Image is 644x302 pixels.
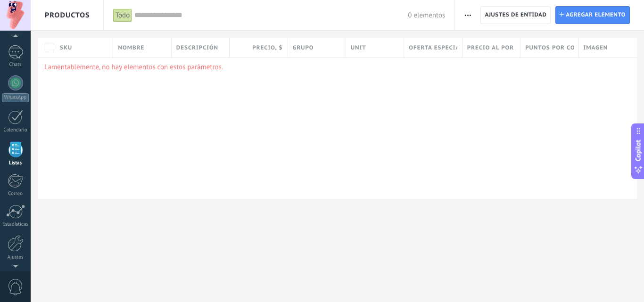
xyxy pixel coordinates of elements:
div: Listas [2,160,29,166]
span: Ajustes de entidad [485,7,546,24]
button: Más [461,6,475,24]
span: 0 elementos [408,11,445,20]
span: Imagen [584,43,608,52]
span: Nombre [118,43,144,52]
div: Estadísticas [2,221,29,228]
span: Agregar elemento [566,7,626,24]
span: Unit [351,43,366,52]
span: Precio , $ [252,43,282,52]
span: Precio al por mayor , $ [467,43,515,52]
span: Oferta especial 1 , $ [409,43,457,52]
p: Lamentablemente, no hay elementos con estos parámetros. [44,63,630,72]
div: Chats [2,62,29,68]
span: SKU [60,43,72,52]
span: Descripción [176,43,218,52]
div: Calendario [2,127,29,133]
div: WhatsApp [2,93,29,102]
span: Grupo [293,43,314,52]
button: Ajustes de entidad [480,6,551,24]
span: Copilot [634,139,643,161]
div: Ajustes [2,254,29,261]
div: Todo [113,8,132,22]
div: Correo [2,191,29,197]
span: Puntos por compra [525,43,573,52]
